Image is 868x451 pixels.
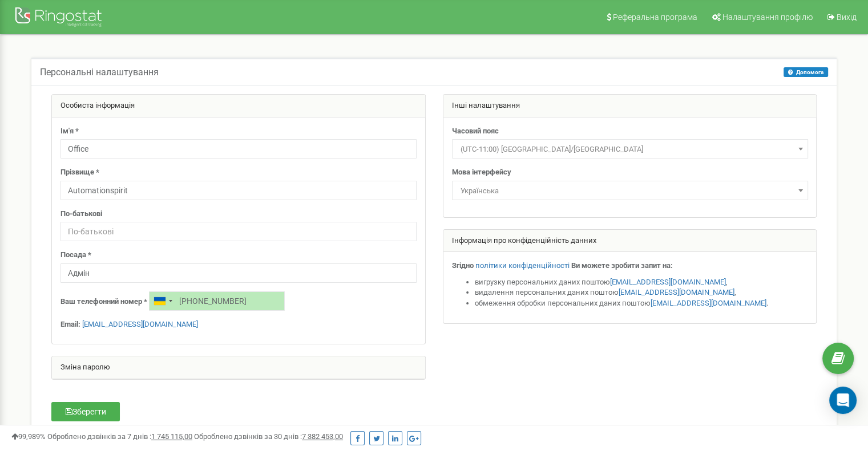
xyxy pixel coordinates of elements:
[149,291,285,311] input: +1-800-555-55-55
[722,13,813,22] span: Налаштування профілю
[60,296,147,307] label: Ваш телефонний номер *
[51,402,120,421] button: Зберегти
[52,95,425,117] div: Особиста інформація
[475,298,808,309] li: обмеження обробки персональних даних поштою .
[571,261,673,270] strong: Ви можете зробити запит на:
[443,230,817,253] div: Інформація про конфіденційність данних
[452,139,808,159] span: (UTC-11:00) Pacific/Midway
[302,432,343,441] u: 7 382 453,00
[60,263,417,283] input: Посада
[610,278,726,286] a: [EMAIL_ADDRESS][DOMAIN_NAME]
[60,250,91,261] label: Посада *
[60,126,79,137] label: Ім'я *
[829,387,857,414] div: Open Intercom Messenger
[82,320,198,328] a: [EMAIL_ADDRESS][DOMAIN_NAME]
[150,292,176,310] div: Telephone country code
[784,67,828,77] button: Допомога
[619,288,734,296] a: [EMAIL_ADDRESS][DOMAIN_NAME]
[651,299,766,307] a: [EMAIL_ADDRESS][DOMAIN_NAME]
[40,67,159,78] h5: Персональні налаштування
[837,13,857,22] span: Вихід
[452,261,474,270] strong: Згідно
[60,222,417,241] input: По-батькові
[452,126,499,137] label: Часовий пояс
[613,13,697,22] span: Реферальна програма
[60,181,417,200] input: Прізвище
[475,277,808,288] li: вигрузку персональних даних поштою ,
[456,141,804,157] span: (UTC-11:00) Pacific/Midway
[475,287,808,298] li: видалення персональних даних поштою ,
[60,209,102,220] label: По-батькові
[456,183,804,199] span: Українська
[11,432,46,441] span: 99,989%
[452,167,511,178] label: Мова інтерфейсу
[443,95,817,117] div: Інші налаштування
[52,356,425,379] div: Зміна паролю
[475,261,570,270] a: політики конфіденційності
[60,139,417,159] input: Ім'я
[60,320,80,328] strong: Email:
[452,181,808,200] span: Українська
[194,432,343,441] span: Оброблено дзвінків за 30 днів :
[47,432,192,441] span: Оброблено дзвінків за 7 днів :
[151,432,192,441] u: 1 745 115,00
[60,167,99,178] label: Прізвище *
